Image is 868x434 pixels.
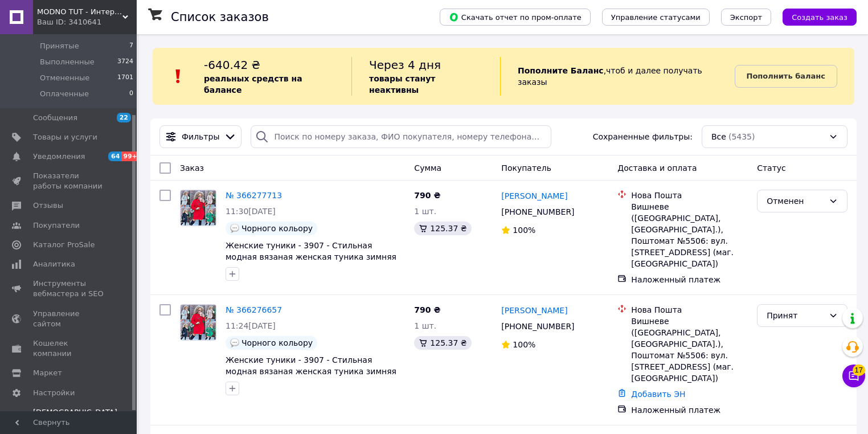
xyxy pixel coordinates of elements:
[33,338,105,359] span: Кошелек компании
[842,365,865,387] button: Чат с покупателем17
[226,207,276,216] span: 11:30[DATE]
[180,304,216,341] a: Фото товару
[631,201,748,269] div: Вишневе ([GEOGRAPHIC_DATA], [GEOGRAPHIC_DATA].), Поштомат №5506: вул. [STREET_ADDRESS] (маг. [GEO...
[369,74,435,95] b: товары станут неактивны
[33,152,85,162] span: Уведомления
[204,74,302,95] b: реальных средств на балансе
[513,226,535,235] span: 100%
[226,355,396,387] a: Женские туники - 3907 - Стильная модная вязаная женская туника зимняя теплая оверсайз
[631,190,748,201] div: Нова Пошта
[611,13,701,22] span: Управление статусами
[593,131,693,142] span: Сохраненные фильтры:
[721,9,771,26] button: Экспорт
[33,200,63,211] span: Отзывы
[735,65,837,88] a: Пополнить баланс
[33,388,75,398] span: Настройки
[117,113,131,122] span: 22
[129,41,133,51] span: 7
[170,68,187,85] img: :exclamation:
[767,309,824,322] div: Принят
[117,73,133,83] span: 1701
[631,304,748,316] div: Нова Пошта
[747,72,825,80] b: Пополнить баланс
[414,305,440,314] span: 790 ₴
[369,58,441,72] span: Через 4 дня
[499,318,576,334] div: [PHONE_NUMBER]
[853,365,865,376] span: 17
[499,204,576,220] div: [PHONE_NUMBER]
[241,338,313,347] span: Чорного кольору
[33,309,105,329] span: Управление сайтом
[182,131,219,142] span: Фильтры
[631,316,748,384] div: Вишневе ([GEOGRAPHIC_DATA], [GEOGRAPHIC_DATA].), Поштомат №5506: вул. [STREET_ADDRESS] (маг. [GEO...
[792,13,847,22] span: Создать заказ
[226,305,282,314] a: № 366276657
[501,305,567,316] a: [PERSON_NAME]
[414,336,471,350] div: 125.37 ₴
[171,10,269,24] h1: Список заказов
[40,57,95,67] span: Выполненные
[518,66,604,75] b: Пополните Баланс
[129,89,133,99] span: 0
[33,132,97,142] span: Товары и услуги
[230,224,239,233] img: :speech_balloon:
[241,224,313,233] span: Чорного кольору
[414,222,471,235] div: 125.37 ₴
[414,191,440,200] span: 790 ₴
[181,190,216,226] img: Фото товару
[631,404,748,416] div: Наложенный платеж
[33,259,75,269] span: Аналитика
[33,220,80,231] span: Покупатели
[40,89,89,99] span: Оплаченные
[117,57,133,67] span: 3724
[711,131,726,142] span: Все
[631,274,748,285] div: Наложенный платеж
[783,9,857,26] button: Создать заказ
[33,113,77,123] span: Сообщения
[617,163,697,173] span: Доставка и оплата
[757,163,786,173] span: Статус
[121,152,140,161] span: 99+
[33,240,95,250] span: Каталог ProSale
[440,9,591,26] button: Скачать отчет по пром-оплате
[728,132,755,141] span: (5435)
[501,163,551,173] span: Покупатель
[108,152,121,161] span: 64
[414,321,436,330] span: 1 шт.
[181,305,216,340] img: Фото товару
[33,368,62,378] span: Маркет
[767,195,824,207] div: Отменен
[33,171,105,191] span: Показатели работы компании
[226,241,396,273] a: Женские туники - 3907 - Стильная модная вязаная женская туника зимняя теплая оверсайз
[40,41,79,51] span: Принятые
[33,279,105,299] span: Инструменты вебмастера и SEO
[230,338,239,347] img: :speech_balloon:
[449,12,582,22] span: Скачать отчет по пром-оплате
[513,340,535,349] span: 100%
[40,73,89,83] span: Отмененные
[631,390,685,399] a: Добавить ЭН
[180,190,216,226] a: Фото товару
[226,191,282,200] a: № 366277713
[602,9,710,26] button: Управление статусами
[414,163,441,173] span: Сумма
[730,13,762,22] span: Экспорт
[771,12,857,21] a: Создать заказ
[37,7,122,17] span: MODNO TUT - Интернет магазин женской одежды, товаров для детей
[226,321,276,330] span: 11:24[DATE]
[414,207,436,216] span: 1 шт.
[251,125,551,148] input: Поиск по номеру заказа, ФИО покупателя, номеру телефона, Email, номеру накладной
[180,163,204,173] span: Заказ
[204,58,260,72] span: -640.42 ₴
[501,190,567,202] a: [PERSON_NAME]
[37,17,137,27] div: Ваш ID: 3410641
[500,57,735,96] div: , чтоб и далее получать заказы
